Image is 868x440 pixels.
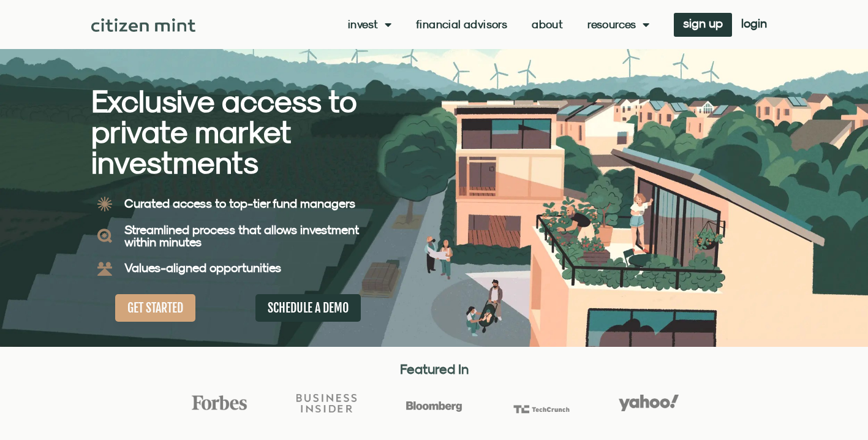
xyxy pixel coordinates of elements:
[674,13,732,37] a: sign up
[124,222,359,249] b: Streamlined process that allows investment within minutes
[416,18,507,31] a: Financial Advisors
[91,18,196,32] img: Citizen Mint
[587,18,649,31] a: Resources
[348,18,649,31] nav: Menu
[124,196,355,210] b: Curated access to top-tier fund managers
[115,294,195,322] a: GET STARTED
[268,300,349,316] span: SCHEDULE A DEMO
[91,86,391,178] h2: Exclusive access to private market investments
[124,260,281,275] b: Values-aligned opportunities
[127,300,183,316] span: GET STARTED
[741,19,767,28] span: login
[400,361,469,377] strong: Featured In
[348,18,391,31] a: Invest
[255,294,361,322] a: SCHEDULE A DEMO
[189,395,249,411] img: Forbes Logo
[732,13,776,37] a: login
[532,18,563,31] a: About
[683,19,723,28] span: sign up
